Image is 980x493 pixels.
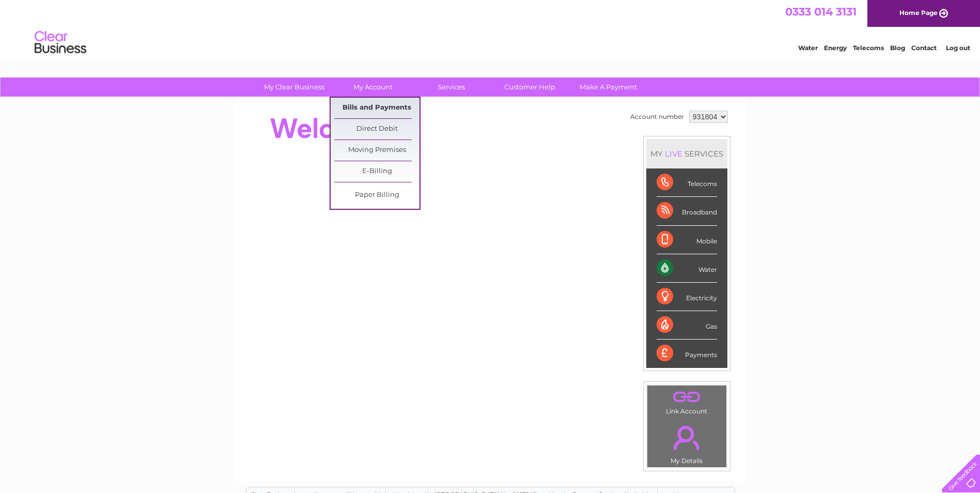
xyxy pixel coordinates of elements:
[853,44,884,52] a: Telecoms
[566,78,651,97] a: Make A Payment
[246,6,735,50] div: Clear Business is a trading name of Verastar Limited (registered in [GEOGRAPHIC_DATA] No. 3667643...
[628,108,687,126] td: Account number
[334,185,419,206] a: Paper Billing
[657,283,717,311] div: Electricity
[890,44,905,52] a: Blog
[657,168,717,197] div: Telecoms
[334,161,419,182] a: E-Billing
[647,385,727,418] td: Link Account
[650,388,724,406] a: .
[657,197,717,225] div: Broadband
[34,27,87,58] img: logo.png
[657,311,717,340] div: Gas
[334,98,419,118] a: Bills and Payments
[657,340,717,367] div: Payments
[334,119,419,140] a: Direct Debit
[657,226,717,254] div: Mobile
[911,44,937,52] a: Contact
[798,44,818,52] a: Water
[487,78,572,97] a: Customer Help
[647,417,727,468] td: My Details
[946,44,970,52] a: Log out
[334,140,419,161] a: Moving Premises
[252,78,337,97] a: My Clear Business
[824,44,847,52] a: Energy
[646,139,727,168] div: MY SERVICES
[650,420,724,456] a: .
[409,78,494,97] a: Services
[785,5,857,18] a: 0333 014 3131
[330,78,415,97] a: My Account
[657,254,717,283] div: Water
[663,149,685,159] div: LIVE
